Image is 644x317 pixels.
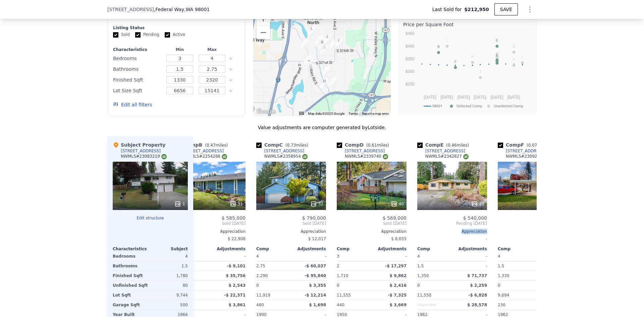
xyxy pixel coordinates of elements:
img: NWMLS Logo [302,154,308,159]
span: $ 2,416 [390,283,407,288]
div: Unfinished Sqft [113,281,149,290]
a: Terms [348,112,358,115]
div: 21 [471,201,484,207]
div: 1.5 [417,261,451,271]
button: Edit all filters [113,101,152,108]
span: $ 3,355 [309,283,326,288]
div: Lot Sqft [113,290,149,300]
text: G [513,44,516,48]
div: Subject Property [113,142,165,148]
span: 0 [417,283,420,288]
text: [DATE] [507,95,520,100]
input: Sold [113,32,118,38]
span: 0 [256,283,259,288]
img: Google [255,107,277,116]
span: 11,550 [417,293,431,298]
span: $212,950 [464,6,489,13]
a: [STREET_ADDRESS] [498,148,546,154]
button: Zoom out [257,26,270,39]
text: E [496,38,498,42]
div: Comp C [256,142,311,148]
div: Comp [256,246,291,252]
div: Adjustments [211,246,246,252]
span: -$ 9,101 [227,264,246,268]
div: Appreciation [498,229,568,234]
span: $ 12,017 [308,236,326,241]
div: Comp D [337,142,392,148]
div: [STREET_ADDRESS] [425,148,465,154]
span: $ 2,259 [470,283,487,288]
div: NWMLS # 2339740 [345,154,388,159]
div: 31505 46th Ave S [319,39,326,50]
span: Pending [DATE] [417,221,487,226]
div: 2.75 [256,261,290,271]
span: 0 [498,283,500,288]
span: -$ 95,840 [305,273,326,278]
span: 4 [417,254,420,259]
text: [DATE] [441,95,453,100]
span: ( miles) [524,143,552,148]
span: $ 9,862 [390,273,407,278]
text: I [446,38,447,42]
div: Comp [417,246,452,252]
text: L [522,55,524,59]
div: - [453,252,487,261]
span: 1,350 [417,273,429,278]
text: [DATE] [490,95,503,100]
span: ( miles) [443,143,472,148]
div: 500 [152,300,188,310]
div: NWMLS # 2309253 [506,154,549,159]
div: - [534,252,568,261]
div: - [212,252,246,261]
label: Sold [113,32,130,38]
span: Last Sold for [432,6,465,13]
div: Unspecified [417,300,451,310]
div: NWMLS # 2358954 [264,154,308,159]
div: NWMLS # 23083219 [121,154,167,159]
div: 4934 S 315th Pl [329,39,337,50]
input: Pending [135,32,141,38]
text: K [513,57,516,61]
text: B [437,45,440,49]
div: Garage Sqft [113,300,149,310]
div: Characteristics [113,246,150,252]
div: Subject [150,246,188,252]
text: $250 [406,82,415,87]
span: $ 585,000 [222,215,246,221]
div: Value adjustments are computer generated by Lotside . [107,124,537,131]
div: 1,780 [152,271,188,280]
span: [STREET_ADDRESS] [107,6,154,13]
div: 32449 46th Pl S [323,65,330,76]
span: $ 28,578 [467,303,487,307]
span: $ 71,737 [467,273,487,278]
a: Report a map error [362,112,389,115]
text: $300 [406,69,415,74]
text: $400 [406,44,415,49]
text: H [471,54,474,58]
span: $ 2,543 [229,283,246,288]
span: -$ 6,828 [469,293,487,298]
div: 4 [152,252,188,261]
div: 2 [337,261,370,271]
div: [STREET_ADDRESS] [184,148,224,154]
div: Adjustments [533,246,568,252]
div: - [373,252,407,261]
span: $ 22,908 [228,236,246,241]
div: 32866 46th Pl S [329,76,337,87]
div: Appreciation [256,229,326,234]
span: ( miles) [283,143,311,148]
div: - [417,234,487,244]
span: 0.07 [528,143,537,148]
div: Appreciation [417,229,487,234]
div: Characteristics [113,47,162,52]
div: - [453,261,487,271]
text: [DATE] [474,95,486,100]
div: Lot Size Sqft [113,86,162,95]
button: Clear [229,79,232,82]
div: Bedrooms [113,252,149,261]
span: 480 [256,303,264,307]
div: 32125 39th Ave S [304,54,311,66]
div: 31 [230,201,243,207]
div: Listing Status [113,25,239,31]
button: Edit structure [113,215,188,221]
